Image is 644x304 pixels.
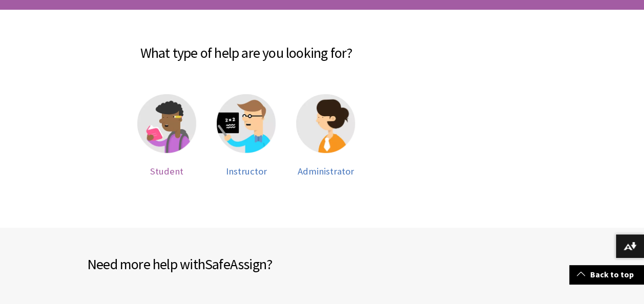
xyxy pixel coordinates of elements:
img: Instructor help [217,94,276,153]
span: SafeAssign [205,255,266,273]
a: Administrator help Administrator [296,94,355,177]
a: Instructor help Instructor [217,94,276,177]
h2: Need more help with ? [87,253,336,275]
h2: What type of help are you looking for? [87,30,405,63]
span: Administrator [298,165,354,177]
span: Student [150,165,183,177]
span: Instructor [226,165,267,177]
a: Back to top [569,265,644,284]
img: Student help [137,94,196,153]
a: Student help Student [137,94,196,177]
img: Administrator help [296,94,355,153]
